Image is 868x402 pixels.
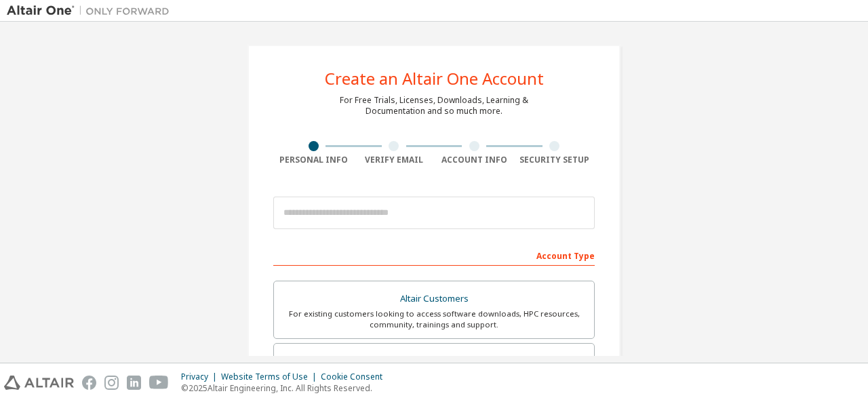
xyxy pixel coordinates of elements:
img: linkedin.svg [127,376,141,390]
img: Altair One [7,4,176,18]
img: instagram.svg [104,376,119,390]
div: For Free Trials, Licenses, Downloads, Learning & Documentation and so much more. [340,95,528,117]
img: youtube.svg [149,376,169,390]
div: Personal Info [273,155,354,165]
img: facebook.svg [82,376,96,390]
div: Privacy [181,371,221,382]
div: Security Setup [515,155,595,165]
div: Verify Email [354,155,435,165]
div: Create an Altair One Account [325,71,544,87]
div: For existing customers looking to access software downloads, HPC resources, community, trainings ... [282,308,586,330]
p: © 2025 Altair Engineering, Inc. All Rights Reserved. [181,382,391,394]
div: Account Info [434,155,515,165]
div: Cookie Consent [321,371,391,382]
div: Account Type [273,244,595,266]
div: Students [282,352,586,371]
div: Website Terms of Use [221,371,321,382]
img: altair_logo.svg [4,376,74,390]
div: Altair Customers [282,289,586,308]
